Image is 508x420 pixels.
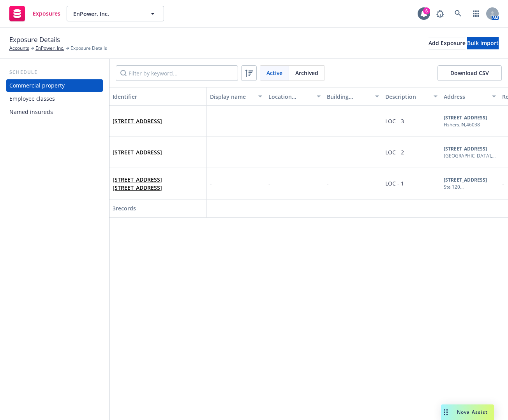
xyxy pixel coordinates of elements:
span: - [327,149,329,156]
button: Download CSV [437,65,502,81]
div: Description [385,93,429,101]
span: [STREET_ADDRESS] [STREET_ADDRESS] [113,175,203,192]
span: [STREET_ADDRESS] [113,117,162,125]
a: Report a Bug [432,6,448,21]
span: - [268,117,270,125]
button: Description [382,87,441,106]
button: Bulk import [467,37,499,49]
div: Building number [327,93,370,101]
b: [STREET_ADDRESS] [444,145,487,152]
span: - [327,180,329,187]
button: EnPower, Inc. [67,6,164,21]
div: Address [444,93,487,101]
a: Exposures [6,3,64,24]
span: - [210,179,212,187]
button: Address [441,87,499,106]
span: - [327,117,329,125]
span: - [210,117,212,125]
button: Nova Assist [441,404,494,420]
a: [STREET_ADDRESS] [113,117,162,125]
div: Display name [210,93,254,101]
span: - [268,149,270,156]
button: Add Exposure [429,37,466,49]
span: - [502,149,504,156]
span: Exposures [33,10,60,17]
div: Add Exposure [429,37,466,49]
div: 6 [423,7,430,14]
span: Active [266,69,282,77]
a: Named insureds [6,106,103,118]
input: Filter by keyword... [116,65,238,81]
div: Fishers , IN , 46038 [444,121,487,128]
span: - [502,117,504,125]
div: Bulk import [467,37,499,49]
span: EnPower, Inc. [73,10,141,18]
span: LOC - 2 [385,149,404,156]
button: Identifier [109,87,207,106]
span: LOC - 1 [385,180,404,187]
span: - [210,148,212,156]
span: Nova Assist [457,409,488,415]
span: [STREET_ADDRESS] [113,148,162,156]
div: Employee classes [9,93,55,105]
span: - [502,180,504,187]
b: [STREET_ADDRESS] [444,114,487,121]
div: Named insureds [9,106,53,118]
div: [GEOGRAPHIC_DATA] , IN , 46256 [444,152,496,159]
a: [STREET_ADDRESS] [113,149,162,156]
span: LOC - 3 [385,117,404,125]
a: Commercial property [6,79,103,92]
button: Location number [265,87,324,106]
div: Ste 120 [444,184,487,191]
b: [STREET_ADDRESS] [444,177,487,183]
a: Employee classes [6,93,103,105]
span: Exposure Details [9,35,60,45]
a: Accounts [9,45,29,52]
div: Commercial property [9,79,65,92]
div: Identifier [113,93,203,101]
button: Display name [207,87,265,106]
a: [STREET_ADDRESS] [STREET_ADDRESS] [113,176,162,191]
button: Building number [324,87,382,106]
span: 3 records [113,205,136,212]
div: Schedule [6,68,103,76]
span: - [268,180,270,187]
span: Archived [295,69,318,77]
a: Search [450,6,466,21]
div: Location number [268,93,312,101]
span: Exposure Details [71,45,107,52]
a: Switch app [468,6,484,21]
div: Drag to move [441,404,451,420]
a: EnPower, Inc. [35,45,64,52]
